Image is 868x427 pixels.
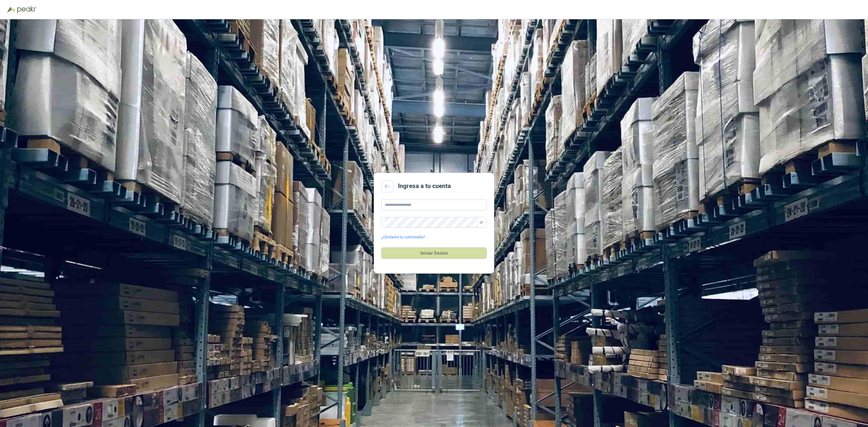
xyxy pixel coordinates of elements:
[381,247,487,259] button: Iniciar Sesión
[480,221,483,224] span: eye-invisible
[381,234,425,240] a: ¿Olvidaste tu contraseña?
[398,181,451,191] h2: Ingresa a tu cuenta
[7,7,16,13] img: Logo
[17,6,36,13] img: Peakr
